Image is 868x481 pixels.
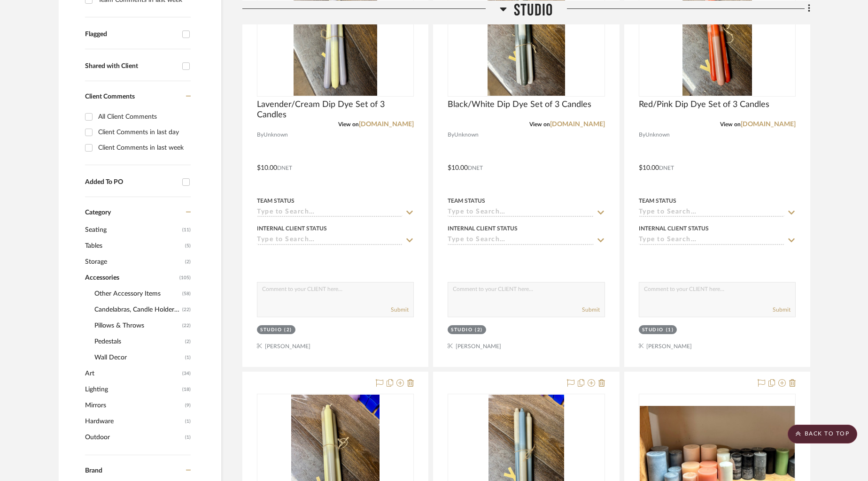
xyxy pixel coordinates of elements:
[284,327,292,334] div: (2)
[85,413,183,429] span: Hardware
[639,99,769,110] span: Red/Pink Dip Dye Set of 3 Candles
[185,414,191,429] span: (1)
[185,350,191,365] span: (1)
[529,122,550,127] span: View on
[338,122,359,127] span: View on
[720,122,741,127] span: View on
[98,140,188,155] div: Client Comments in last week
[582,305,600,314] button: Submit
[788,425,857,443] scroll-to-top-button: BACK TO TOP
[448,224,518,233] div: Internal Client Status
[85,429,183,445] span: Outdoor
[85,382,180,397] span: Lighting
[257,130,263,139] span: By
[645,130,670,139] span: Unknown
[257,208,403,217] input: Type to Search…
[182,318,191,333] span: (22)
[94,350,183,366] span: Wall Decor
[454,130,479,139] span: Unknown
[85,254,183,270] span: Storage
[639,197,676,205] div: Team Status
[85,222,180,238] span: Seating
[475,327,483,334] div: (2)
[257,99,414,120] span: Lavender/Cream Dip Dye Set of 3 Candles
[260,327,282,334] div: Studio
[85,62,178,70] div: Shared with Client
[741,121,796,128] a: [DOMAIN_NAME]
[85,270,177,286] span: Accessories
[391,305,409,314] button: Submit
[98,125,188,140] div: Client Comments in last day
[182,382,191,397] span: (18)
[85,238,183,254] span: Tables
[182,222,191,237] span: (11)
[451,327,473,334] div: Studio
[185,430,191,445] span: (1)
[94,318,180,334] span: Pillows & Throws
[85,31,178,38] div: Flagged
[639,130,645,139] span: By
[182,366,191,381] span: (34)
[85,93,135,100] span: Client Comments
[94,302,180,318] span: Candelabras, Candle Holders, Candle Sticks
[257,224,327,233] div: Internal Client Status
[666,327,674,334] div: (1)
[98,109,188,124] div: All Client Comments
[94,334,183,350] span: Pedestals
[85,209,111,217] span: Category
[448,130,454,139] span: By
[263,130,288,139] span: Unknown
[179,270,191,285] span: (105)
[359,121,414,128] a: [DOMAIN_NAME]
[257,197,294,205] div: Team Status
[773,305,790,314] button: Submit
[639,236,784,245] input: Type to Search…
[182,286,191,301] span: (58)
[448,197,485,205] div: Team Status
[185,254,191,269] span: (2)
[642,327,664,334] div: Studio
[85,366,180,382] span: Art
[185,238,191,253] span: (5)
[448,236,593,245] input: Type to Search…
[550,121,605,128] a: [DOMAIN_NAME]
[185,398,191,413] span: (9)
[639,224,709,233] div: Internal Client Status
[94,286,180,302] span: Other Accessory Items
[448,99,591,110] span: Black/White Dip Dye Set of 3 Candles
[448,208,593,217] input: Type to Search…
[85,178,178,186] div: Added To PO
[85,467,102,474] span: Brand
[85,397,183,413] span: Mirrors
[182,302,191,317] span: (22)
[185,334,191,349] span: (2)
[639,208,784,217] input: Type to Search…
[257,236,403,245] input: Type to Search…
